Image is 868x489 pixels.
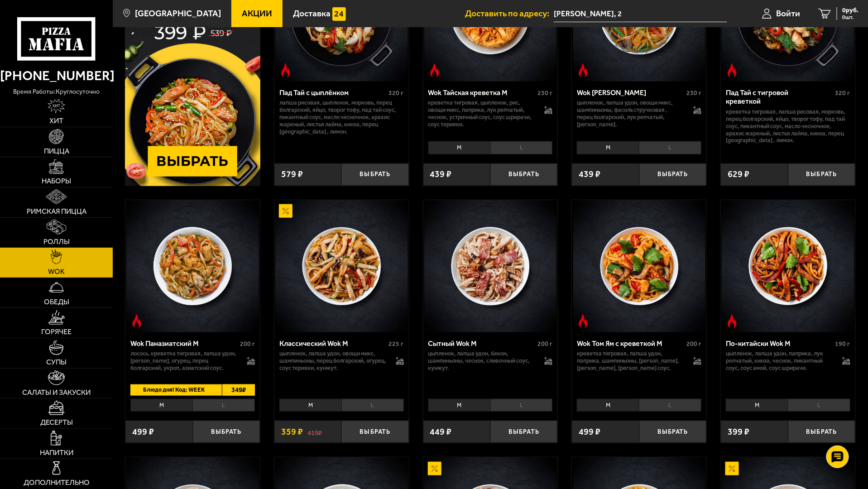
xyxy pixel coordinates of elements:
span: Доставить по адресу: [465,9,554,18]
span: Войти [777,9,801,18]
img: Wok Паназиатский M [126,200,259,333]
span: Салаты и закуски [22,389,91,396]
span: 439 ₽ [579,170,600,179]
p: креветка тигровая, лапша рисовая, морковь, перец болгарский, яйцо, творог тофу, пад тай соус, пик... [726,108,850,144]
li: M [577,141,639,154]
img: Острое блюдо [576,63,590,77]
div: Классический Wok M [279,339,387,348]
p: лосось, креветка тигровая, лапша удон, [PERSON_NAME], огурец, перец болгарский, укроп, азиатский ... [130,350,238,372]
li: M [279,399,341,412]
span: 230 г [686,89,701,97]
span: 629 ₽ [728,170,749,179]
p: лапша рисовая, цыпленок, морковь, перец болгарский, яйцо, творог тофу, пад тай соус, пикантный со... [279,99,404,135]
span: Напитки [40,449,73,456]
img: Акционный [725,462,739,475]
span: 359 ₽ [281,427,303,436]
a: Острое блюдоПо-китайски Wok M [721,200,855,333]
span: Пицца [44,148,69,155]
span: Горячее [41,328,72,336]
button: Выбрать [788,163,855,186]
span: 499 ₽ [132,427,154,436]
button: Выбрать [788,421,855,443]
img: Острое блюдо [725,314,739,328]
span: 230 г [537,89,552,97]
img: Wok Том Ям с креветкой M [573,200,706,333]
span: Блюдо дня! Код: WEEK [130,384,214,396]
p: цыпленок, лапша удон, бекон, шампиньоны, чеснок, сливочный соус, кунжут. [428,350,536,372]
span: 439 ₽ [430,170,452,179]
img: Классический Wok M [275,200,408,333]
span: [GEOGRAPHIC_DATA] [135,9,221,18]
img: Острое блюдо [725,63,739,77]
div: Wok Том Ям с креветкой M [577,339,684,348]
div: Wok Паназиатский M [130,339,238,348]
span: 190 г [835,340,850,348]
p: креветка тигровая, цыпленок, рис, овощи микс, паприка, лук репчатый, чеснок, устричный соус, соус... [428,99,536,128]
p: креветка тигровая, лапша удон, паприка, шампиньоны, [PERSON_NAME], [PERSON_NAME], [PERSON_NAME] с... [577,350,684,372]
span: 200 г [537,340,552,348]
input: Ваш адрес доставки [554,5,727,22]
div: Пад Тай с цыплёнком [279,88,387,97]
span: 0 руб. [843,7,859,14]
img: Острое блюдо [576,314,590,328]
div: Wok Тайская креветка M [428,88,536,97]
span: WOK [48,268,65,275]
li: L [639,399,701,412]
a: Острое блюдоWok Паназиатский M [125,200,260,333]
div: Сытный Wok M [428,339,536,348]
img: По-китайски Wok M [722,200,854,333]
span: Акции [242,9,272,18]
button: Выбрать [639,421,706,443]
button: Выбрать [193,421,260,443]
span: 499 ₽ [579,427,600,436]
button: Выбрать [639,163,706,186]
span: 399 ₽ [728,427,749,436]
img: Острое блюдо [428,63,441,77]
span: 200 г [240,340,255,348]
span: 449 ₽ [430,427,452,436]
li: M [726,399,788,412]
img: Сытный Wok M [424,200,557,333]
p: цыпленок, лапша удон, овощи микс, шампиньоны, фасоль стручковая , перец болгарский, лук репчатый,... [577,99,684,128]
img: Акционный [279,204,293,218]
div: По-китайски Wok M [726,339,833,348]
img: Акционный [428,462,441,475]
img: Острое блюдо [130,314,144,328]
span: Наборы [42,177,71,185]
a: Сытный Wok M [423,200,558,333]
img: Острое блюдо [279,63,293,77]
span: 579 ₽ [281,170,303,179]
li: M [577,399,639,412]
span: Хит [49,117,63,125]
span: Римская пицца [27,208,86,215]
span: Дополнительно [24,479,90,486]
span: 349 ₽ [222,384,255,396]
span: 320 г [835,89,850,97]
span: 200 г [686,340,701,348]
button: Выбрать [341,421,408,443]
li: L [490,141,553,154]
p: цыпленок, лапша удон, овощи микс, шампиньоны, перец болгарский, огурец, соус терияки, кунжут. [279,350,387,372]
div: Пад Тай с тигровой креветкой [726,88,833,105]
span: Обеды [44,298,69,306]
p: цыпленок, лапша удон, паприка, лук репчатый, кинза, чеснок, пикантный соус, соус Амой, соус шрирачи. [726,350,833,372]
span: Санкт-Петербург, аллея Котельникова, 2 [554,5,727,22]
div: Wok [PERSON_NAME] [577,88,684,97]
li: L [341,399,404,412]
span: 0 шт. [843,14,859,20]
li: M [428,141,490,154]
span: Супы [46,359,67,366]
li: L [639,141,701,154]
li: L [788,399,850,412]
button: Выбрать [490,421,557,443]
li: L [490,399,553,412]
a: Острое блюдоWok Том Ям с креветкой M [572,200,706,333]
li: M [130,399,192,412]
img: 15daf4d41897b9f0e9f617042186c801.svg [332,7,346,21]
button: Выбрать [341,163,408,186]
s: 419 ₽ [307,427,322,436]
button: Выбрать [490,163,557,186]
span: Десерты [40,419,73,426]
li: L [192,399,255,412]
span: 225 г [389,340,404,348]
